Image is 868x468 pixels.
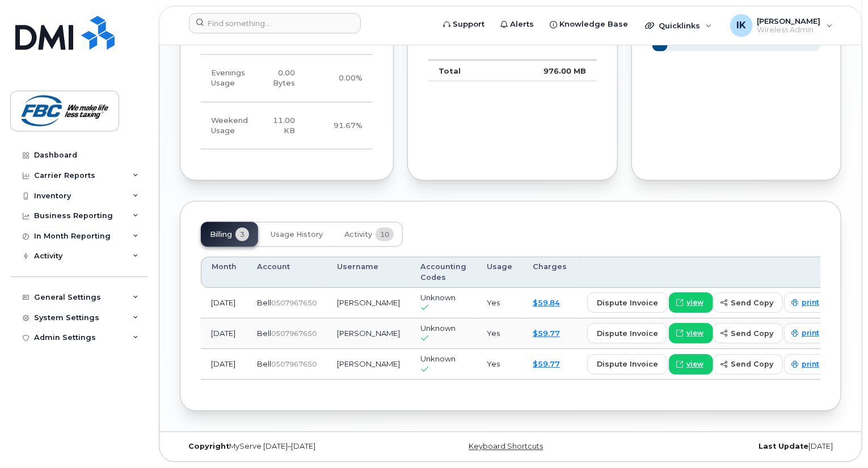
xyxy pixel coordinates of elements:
a: Knowledge Base [542,13,636,36]
span: print [802,329,819,339]
span: dispute invoice [597,329,658,339]
span: 0507967650 [271,330,317,338]
td: 11.00 KB [258,103,305,150]
th: Account [247,257,327,288]
td: [DATE] [201,350,247,380]
span: IK [736,19,746,32]
button: dispute invoice [587,324,668,344]
span: Usage History [271,230,323,239]
span: Unknown [420,293,456,303]
span: [PERSON_NAME] [757,16,821,25]
td: 91.67% [305,103,373,150]
a: print [784,324,829,344]
span: Bell [257,360,271,369]
strong: Copyright [188,443,229,451]
button: dispute invoice [587,293,668,313]
th: Month [201,257,247,288]
span: send copy [731,359,773,370]
div: [DATE] [621,443,841,452]
strong: Last Update [759,443,808,451]
span: 0507967650 [271,299,317,308]
button: send copy [713,293,783,313]
td: [PERSON_NAME] [327,319,410,350]
span: view [686,329,703,339]
td: Yes [477,319,523,350]
span: Bell [257,329,271,338]
a: Keyboard Shortcuts [469,443,543,451]
td: Total [428,60,521,82]
span: dispute invoice [597,298,658,309]
span: send copy [731,329,773,339]
td: 976.00 MB [521,60,596,82]
span: 10 [376,228,394,241]
span: Quicklinks [659,21,700,30]
a: $59.84 [533,299,560,308]
td: [DATE] [201,319,247,350]
a: print [784,355,829,375]
button: dispute invoice [587,355,668,375]
span: view [686,298,703,308]
a: $59.77 [533,329,560,338]
div: Quicklinks [637,14,720,37]
a: Support [435,13,492,36]
tr: Friday from 6:00pm to Monday 8:00am [201,103,373,150]
td: [PERSON_NAME] [327,350,410,380]
span: send copy [731,298,773,309]
a: Alerts [492,13,542,36]
td: 0.00% [305,55,373,103]
span: Alerts [510,19,534,30]
th: Accounting Codes [410,257,477,288]
span: dispute invoice [597,359,658,370]
td: [DATE] [201,288,247,319]
td: [PERSON_NAME] [327,288,410,319]
span: print [802,298,819,308]
td: Yes [477,288,523,319]
button: send copy [713,324,783,344]
td: Weekend Usage [201,103,258,150]
span: Bell [257,299,271,308]
span: view [686,360,703,370]
a: $59.77 [533,360,560,369]
span: Knowledge Base [559,19,628,30]
input: Find something... [189,13,361,33]
span: Unknown [420,355,456,364]
th: Charges [523,257,577,288]
a: print [784,293,829,313]
span: print [802,360,819,370]
a: view [669,293,713,313]
span: Unknown [420,324,456,333]
td: 0.00 Bytes [258,55,305,103]
div: Ibrahim Kabir [722,14,841,37]
button: send copy [713,355,783,375]
th: Username [327,257,410,288]
a: view [669,355,713,375]
tr: Weekdays from 6:00pm to 8:00am [201,55,373,103]
span: Support [453,19,484,30]
td: Evenings Usage [201,55,258,103]
td: Yes [477,350,523,380]
th: Usage [477,257,523,288]
a: view [669,324,713,344]
span: 0507967650 [271,360,317,369]
span: Activity [344,230,372,239]
div: MyServe [DATE]–[DATE] [180,443,401,452]
span: Wireless Admin [757,25,821,35]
